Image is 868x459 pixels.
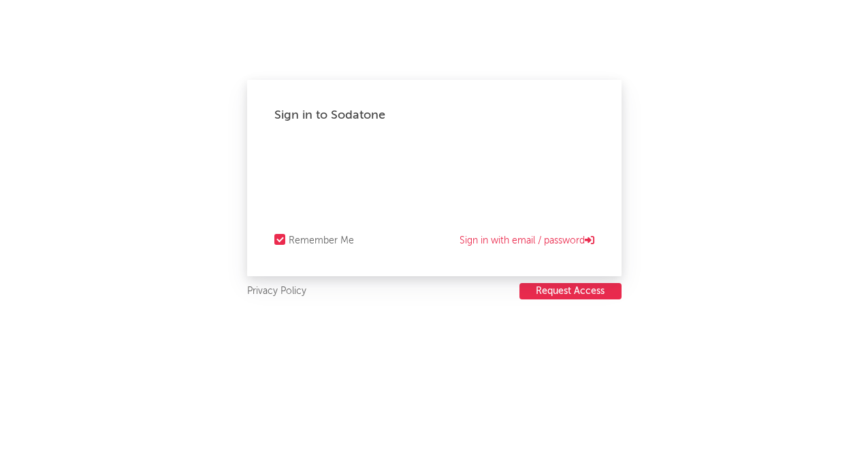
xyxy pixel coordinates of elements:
a: Sign in with email / password [460,233,594,249]
div: Sign in to Sodatone [274,107,594,123]
button: Request Access [519,283,622,299]
a: Privacy Policy [247,283,306,300]
div: Remember Me [289,233,354,249]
